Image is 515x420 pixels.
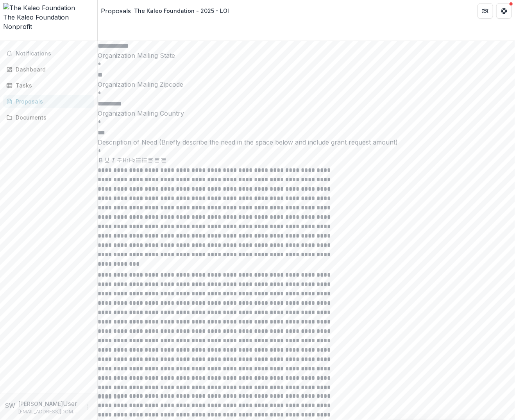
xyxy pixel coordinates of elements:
a: Documents [3,111,94,124]
span: Notifications [16,50,91,57]
img: The Kaleo Foundation [3,3,94,13]
button: Strike [116,156,123,166]
button: Bold [98,156,104,166]
button: Align Center [154,156,160,166]
button: Italicize [110,156,116,166]
p: Organization Mailing Zipcode [98,80,515,89]
a: Dashboard [3,63,94,76]
p: Organization Mailing Country [98,109,515,118]
button: Notifications [3,47,94,60]
div: Proposals [16,97,88,105]
span: Nonprofit [3,23,32,30]
div: The Kaleo Foundation [3,13,94,22]
nav: breadcrumb [101,5,232,16]
div: Dashboard [16,65,88,73]
div: The Kaleo Foundation - 2025 - LOI [134,7,229,15]
button: Partners [477,3,493,19]
p: Organization Mailing State [98,51,515,60]
p: Description of Need (Briefly describe the need in the space below and include grant request amount) [98,138,515,147]
button: More [83,402,93,412]
button: Ordered List [141,156,148,166]
div: Samuel Walker [5,401,15,410]
p: [EMAIL_ADDRESS][DOMAIN_NAME] [18,408,80,415]
div: Documents [16,113,88,122]
a: Tasks [3,79,94,92]
p: [PERSON_NAME] [18,400,63,408]
button: Align Right [160,156,166,166]
a: Proposals [101,6,131,16]
button: Align Left [148,156,154,166]
button: Get Help [496,3,512,19]
a: Proposals [3,95,94,108]
button: Bullet List [135,156,141,166]
div: Tasks [16,81,88,89]
button: Heading 1 [123,156,129,166]
button: Underline [104,156,110,166]
p: User [63,399,77,408]
button: Heading 2 [129,156,135,166]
